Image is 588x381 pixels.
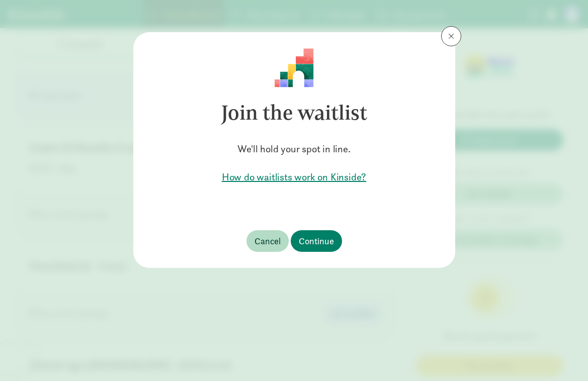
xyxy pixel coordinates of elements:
h3: Join the waitlist [149,87,439,138]
button: Continue [291,230,342,252]
a: How do waitlists work on Kinside? [149,170,439,184]
span: Cancel [255,234,281,248]
h5: We'll hold your spot in line. [149,142,439,156]
button: Cancel [246,230,289,252]
span: Continue [299,234,334,248]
